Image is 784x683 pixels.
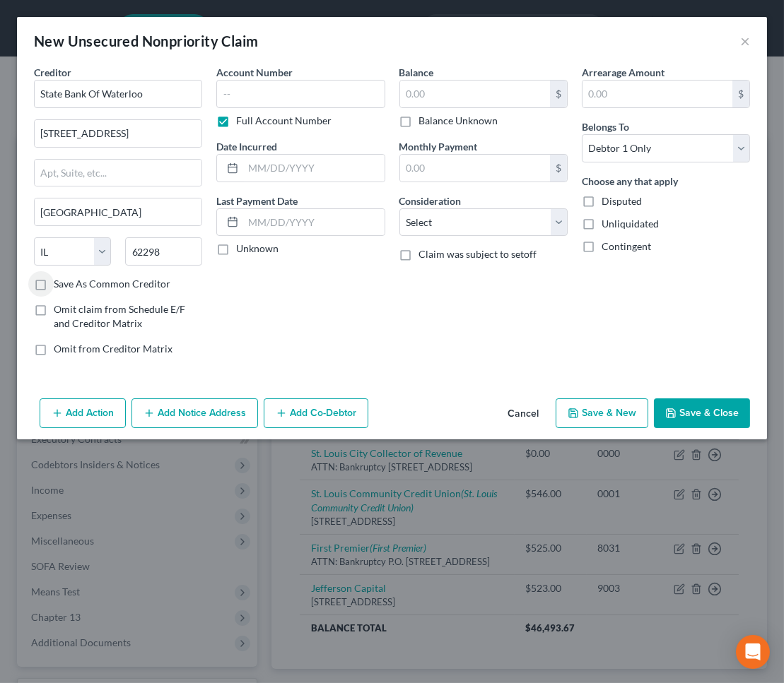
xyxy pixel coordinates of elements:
[243,209,384,236] input: MM/DD/YYYY
[400,81,550,107] input: 0.00
[236,114,332,128] label: Full Account Number
[740,32,750,49] button: ×
[419,114,498,128] label: Balance Unknown
[216,139,277,154] label: Date Incurred
[602,240,651,252] span: Contingent
[582,65,665,80] label: Arrearage Amount
[399,194,462,208] label: Consideration
[243,155,384,182] input: MM/DD/YYYY
[54,343,172,355] span: Omit from Creditor Matrix
[216,194,298,208] label: Last Payment Date
[583,81,732,107] input: 0.00
[216,80,385,108] input: --
[602,218,659,230] span: Unliquidated
[54,303,185,329] span: Omit claim from Schedule E/F and Creditor Matrix
[131,398,258,428] button: Add Notice Address
[125,237,202,266] input: Enter zip...
[550,155,567,182] div: $
[264,398,368,428] button: Add Co-Debtor
[34,66,71,78] span: Creditor
[400,155,550,182] input: 0.00
[40,398,126,428] button: Add Action
[582,174,678,189] label: Choose any that apply
[496,400,550,428] button: Cancel
[736,635,770,669] div: Open Intercom Messenger
[399,139,478,154] label: Monthly Payment
[582,121,629,133] span: Belongs To
[556,398,648,428] button: Save & New
[35,198,201,225] input: Enter city...
[550,81,567,107] div: $
[34,80,202,108] input: Search creditor by name...
[602,195,642,207] span: Disputed
[236,242,279,256] label: Unknown
[216,65,293,80] label: Account Number
[399,65,434,80] label: Balance
[732,81,749,107] div: $
[35,120,201,147] input: Enter address...
[34,31,258,51] div: New Unsecured Nonpriority Claim
[419,248,537,260] span: Claim was subject to setoff
[35,160,201,186] input: Apt, Suite, etc...
[654,398,750,428] button: Save & Close
[54,277,170,291] label: Save As Common Creditor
